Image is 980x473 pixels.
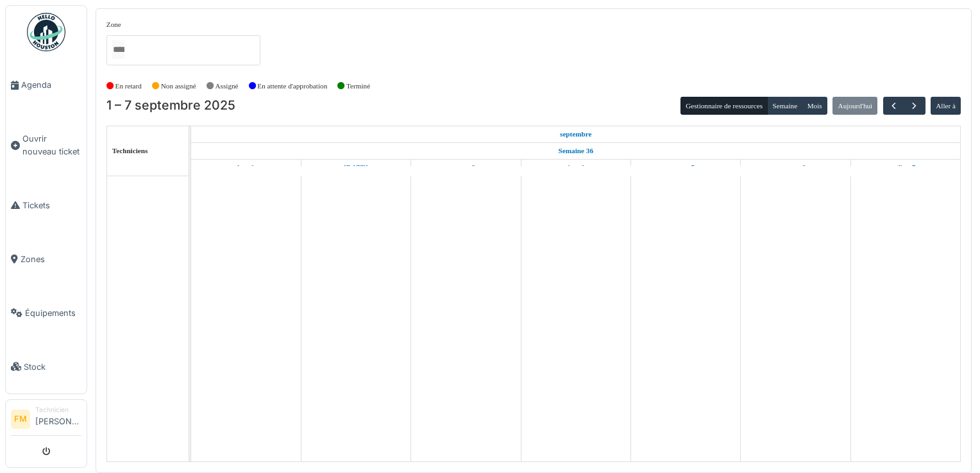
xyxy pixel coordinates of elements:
div: Technicien [35,405,81,415]
span: Techniciens [112,147,148,154]
span: Zones [21,253,81,265]
a: 2 septembre 2025 [341,160,371,176]
a: 4 septembre 2025 [564,160,587,176]
a: Ouvrir nouveau ticket [6,112,87,178]
button: Semaine [767,97,802,115]
a: Agenda [6,58,87,112]
input: Tous [112,40,124,59]
a: 6 septembre 2025 [782,160,808,176]
button: Mois [802,97,827,115]
li: FM [11,410,30,429]
h2: 1 – 7 septembre 2025 [106,98,235,113]
label: En retard [115,81,142,92]
label: Non assigné [161,81,196,92]
label: Assigné [215,81,239,92]
img: Badge_color-CXgf-gQk.svg [27,13,65,51]
button: Gestionnaire de ressources [680,97,768,115]
button: Précédent [883,97,904,115]
span: Agenda [21,79,81,91]
button: Suivant [904,97,925,115]
span: Ouvrir nouveau ticket [22,133,81,157]
label: Terminé [346,81,370,92]
button: Aujourd'hui [832,97,877,115]
a: 5 septembre 2025 [673,160,698,176]
a: Stock [6,340,87,394]
span: Tickets [22,199,81,212]
label: En attente d'approbation [257,81,327,92]
span: Équipements [25,307,81,319]
a: Tickets [6,178,87,232]
label: Zone [106,19,121,30]
a: 3 septembre 2025 [453,160,478,176]
li: [PERSON_NAME] [35,405,81,433]
a: FM Technicien[PERSON_NAME] [11,405,81,436]
a: Zones [6,232,87,286]
a: Équipements [6,286,87,340]
a: 1 septembre 2025 [557,126,595,142]
a: 1 septembre 2025 [234,160,258,176]
span: Stock [24,361,81,373]
a: 7 septembre 2025 [893,160,918,176]
button: Aller à [931,97,961,115]
a: Semaine 36 [555,143,596,159]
